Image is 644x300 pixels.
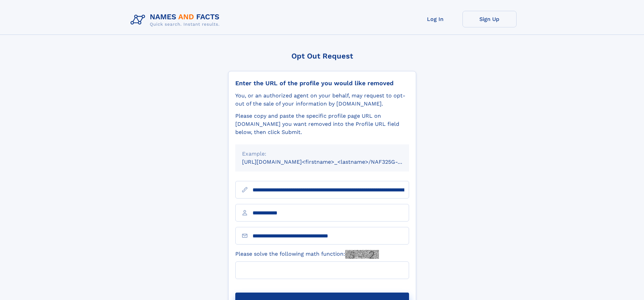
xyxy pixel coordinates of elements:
[242,159,422,165] small: [URL][DOMAIN_NAME]<firstname>_<lastname>/NAF325G-xxxxxxxx
[242,150,402,158] div: Example:
[235,79,409,87] div: Enter the URL of the profile you would like removed
[462,11,517,27] a: Sign Up
[235,250,379,259] label: Please solve the following math function:
[228,52,416,60] div: Opt Out Request
[235,112,409,136] div: Please copy and paste the specific profile page URL on [DOMAIN_NAME] you want removed into the Pr...
[408,11,462,27] a: Log In
[235,92,409,108] div: You, or an authorized agent on your behalf, may request to opt-out of the sale of your informatio...
[128,11,225,29] img: Logo Names and Facts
